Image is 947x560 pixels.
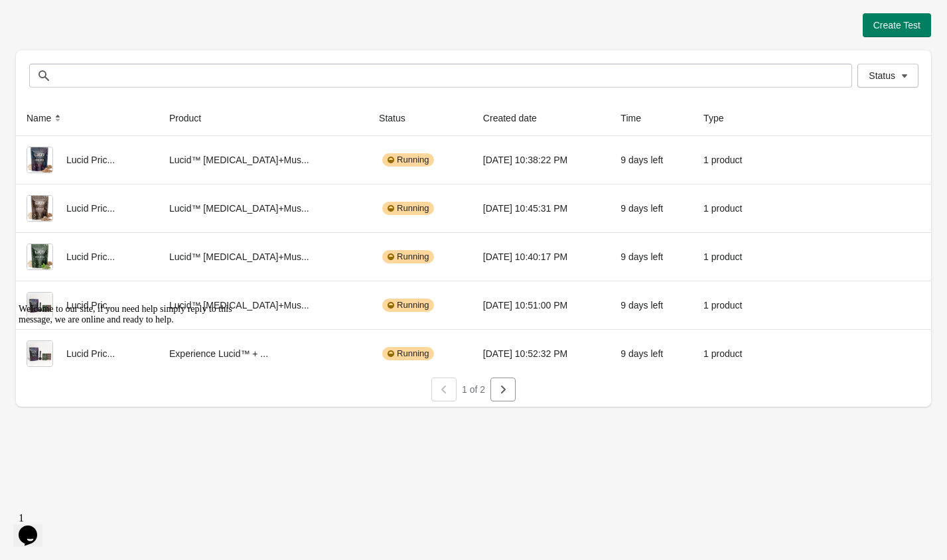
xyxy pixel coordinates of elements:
[863,13,931,37] button: Create Test
[462,384,485,395] span: 1 of 2
[382,153,434,167] div: Running
[483,244,599,270] div: [DATE] 10:40:17 PM
[27,244,148,270] div: Lucid Pric...
[382,299,434,312] div: Running
[27,292,148,318] div: Lucid Pric...
[873,20,920,31] span: Create Test
[869,70,895,81] span: Status
[169,195,358,222] div: Lucid™ [MEDICAL_DATA]+Mus...
[27,147,148,173] div: Lucid Pric...
[703,244,761,270] div: 1 product
[169,340,358,367] div: Experience Lucid™ + ...
[169,292,358,318] div: Lucid™ [MEDICAL_DATA]+Mus...
[703,292,761,318] div: 1 product
[620,340,682,367] div: 9 days left
[703,195,761,222] div: 1 product
[620,244,682,270] div: 9 days left
[615,106,660,130] button: Time
[169,244,358,270] div: Lucid™ [MEDICAL_DATA]+Mus...
[382,347,434,360] div: Running
[27,195,148,222] div: Lucid Pric...
[620,292,682,318] div: 9 days left
[483,340,599,367] div: [DATE] 10:52:32 PM
[483,147,599,173] div: [DATE] 10:38:22 PM
[164,106,220,130] button: Product
[703,340,761,367] div: 1 product
[13,299,252,500] iframe: chat widget
[620,147,682,173] div: 9 days left
[382,250,434,263] div: Running
[483,195,599,222] div: [DATE] 10:45:31 PM
[478,106,555,130] button: Created date
[703,147,761,173] div: 1 product
[483,292,599,318] div: [DATE] 10:51:00 PM
[374,106,424,130] button: Status
[857,64,918,88] button: Status
[5,5,244,27] div: Welcome to our site, if you need help simply reply to this message, we are online and ready to help.
[698,106,742,130] button: Type
[21,106,70,130] button: Name
[169,147,358,173] div: Lucid™ [MEDICAL_DATA]+Mus...
[5,5,219,26] span: Welcome to our site, if you need help simply reply to this message, we are online and ready to help.
[13,507,56,547] iframe: chat widget
[382,202,434,215] div: Running
[620,195,682,222] div: 9 days left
